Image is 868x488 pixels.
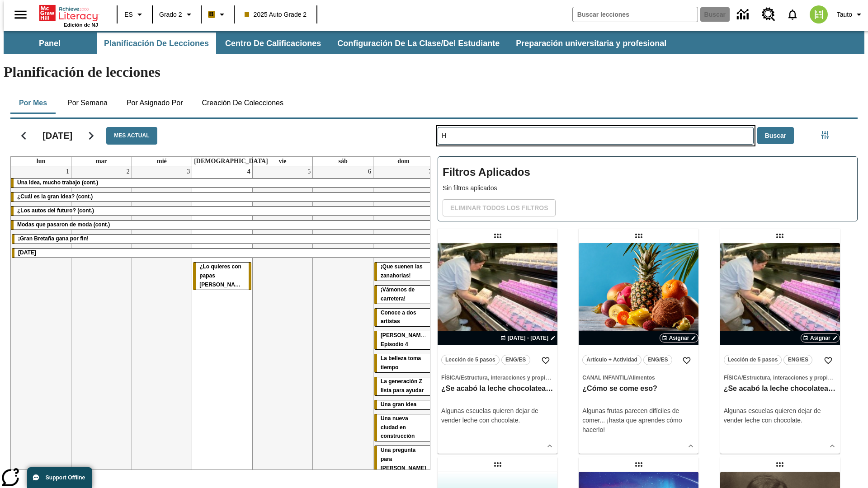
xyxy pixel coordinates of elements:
button: Asignar Elegir fechas [801,333,840,343]
button: Configuración de la clase/del estudiante [330,33,507,54]
button: Support Offline [27,467,92,488]
td: 7 de septiembre de 2025 [373,166,434,478]
td: 5 de septiembre de 2025 [252,166,313,478]
button: ENG/ES [643,355,672,365]
div: Lección arrastrable: Elaboración de un resumen [632,457,646,472]
span: ES [124,10,133,19]
input: Buscar campo [573,7,698,22]
button: Boost El color de la clase es anaranjado claro. Cambiar el color de la clase. [204,6,231,23]
a: 6 de septiembre de 2025 [366,166,373,177]
div: Lección arrastrable: ¿Se acabó la leche chocolateada? [773,229,787,243]
a: Portada [39,4,98,22]
span: Tema: Física/Estructura, interacciones y propiedades de la materia [441,373,554,382]
span: Tauto [837,10,852,19]
a: viernes [277,157,288,166]
h1: Planificación de lecciones [4,64,864,80]
div: ¿Los autos del futuro? (cont.) [11,206,434,216]
div: lesson details [438,243,557,454]
h3: ¿Se acabó la leche chocolateada? [724,384,836,394]
span: ENG/ES [647,355,668,365]
span: Lección de 5 pasos [728,355,778,365]
a: miércoles [155,157,169,166]
span: / [741,375,743,381]
span: ¿Lo quieres con papas fritas? [199,263,248,288]
span: Día del Trabajo [18,249,36,256]
span: Una idea, mucho trabajo (cont.) [17,179,98,186]
span: Una nueva ciudad en construcción [381,415,415,440]
button: Planificación de lecciones [97,33,216,54]
span: [DATE] - [DATE] [508,334,548,342]
img: avatar image [810,5,828,23]
button: Seguir [80,124,103,147]
div: Subbarra de navegación [4,31,864,54]
span: Asignar [669,334,689,342]
span: Una pregunta para Joplin [381,447,426,471]
span: Estructura, interacciones y propiedades de la materia [461,375,599,381]
a: sábado [336,157,349,166]
div: Una nueva ciudad en construcción [374,414,433,441]
span: Edición de NJ [64,22,98,28]
div: Una idea, mucho trabajo (cont.) [11,178,434,188]
a: Notificaciones [781,3,804,26]
div: Algunas frutas parecen difíciles de comer... ¡hasta que aprendes cómo hacerlo! [582,406,695,435]
a: 1 de septiembre de 2025 [64,166,71,177]
a: 2 de septiembre de 2025 [125,166,132,177]
button: Perfil/Configuración [833,6,868,23]
button: Abrir el menú lateral [7,1,34,28]
a: martes [94,157,109,166]
div: lesson details [579,243,698,454]
button: Artículo + Actividad [582,355,642,365]
button: Regresar [12,124,35,147]
a: 4 de septiembre de 2025 [245,166,252,177]
button: Preparación universitaria y profesional [509,33,674,54]
button: Ver más [684,439,698,453]
div: Modas que pasaron de moda (cont.) [11,221,434,230]
a: Centro de recursos, Se abrirá en una pestaña nueva. [756,2,781,27]
button: Panel [5,33,95,54]
button: Ver más [543,439,557,453]
span: Modas que pasaron de moda (cont.) [17,221,110,228]
div: Día del Trabajo [12,249,433,258]
div: ¿Lo quieres con papas fritas? [193,263,251,290]
div: Una pregunta para Joplin [374,446,433,473]
button: Centro de calificaciones [218,33,328,54]
div: Una gran idea [374,400,433,409]
td: 1 de septiembre de 2025 [11,166,71,478]
input: Buscar lecciones [438,127,753,144]
a: 5 de septiembre de 2025 [306,166,312,177]
span: La generación Z lista para ayudar [381,378,424,394]
span: Artículo + Actividad [586,355,637,365]
div: La generación Z lista para ayudar [374,377,433,395]
div: Lección arrastrable: Elaboración de un resumen/Primaria [491,457,505,472]
button: Añadir a mis Favoritas [820,352,836,369]
span: Support Offline [46,474,85,481]
button: Mes actual [106,127,157,145]
h2: [DATE] [42,130,72,141]
div: Lección arrastrable: ¿Cómo se come eso? [632,229,646,243]
div: Algunas escuelas quieren dejar de vender leche con chocolate. [441,406,554,425]
span: 2025 Auto Grade 2 [245,10,307,19]
span: Tema: Canal Infantil/Alimentos [582,373,695,382]
div: Elena Menope: Episodio 4 [374,331,433,349]
button: Creación de colecciones [194,92,291,114]
a: lunes [35,157,47,166]
div: Lección arrastrable: Helen Keller: Una vida singular [773,457,787,472]
span: Lección de 5 pasos [445,355,495,365]
button: ENG/ES [783,355,812,365]
td: 6 de septiembre de 2025 [313,166,373,478]
button: Añadir a mis Favoritas [679,352,695,369]
p: Sin filtros aplicados [443,183,853,193]
button: Buscar [757,127,794,145]
button: Lenguaje: ES, Selecciona un idioma [120,6,149,23]
div: Conoce a dos artistas [374,309,433,327]
h3: ¿Cómo se come eso? [582,384,695,394]
span: Física [724,375,741,381]
a: 7 de septiembre de 2025 [427,166,434,177]
button: 09 jul - 09 jul Elegir fechas [499,334,557,342]
span: Tema: Física/Estructura, interacciones y propiedades de la materia [724,373,836,382]
div: ¡Gran Bretaña gana por fin! [12,235,433,244]
button: Ver más [826,439,839,453]
span: Elena Menope: Episodio 4 [381,332,428,347]
div: Subbarra de navegación [4,33,675,54]
span: / [459,375,460,381]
